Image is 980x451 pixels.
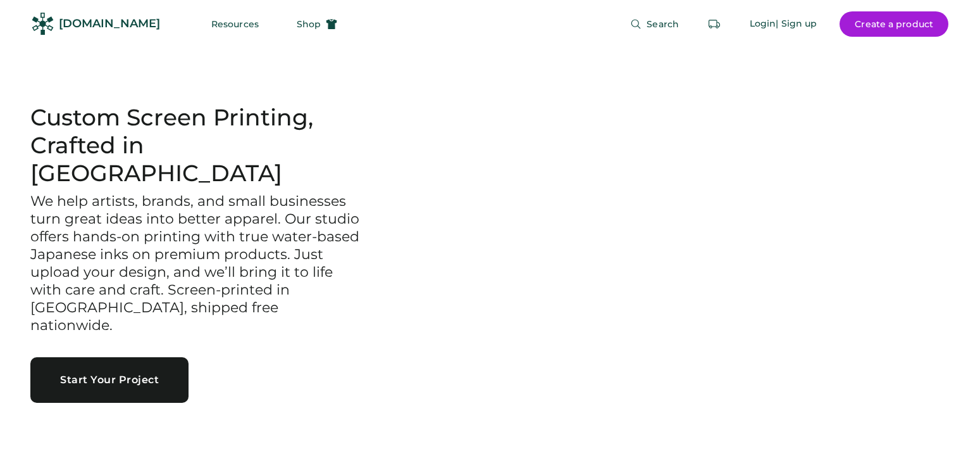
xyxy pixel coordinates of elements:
[282,11,352,37] button: Shop
[647,20,679,29] span: Search
[30,104,362,187] h1: Custom Screen Printing, Crafted in [GEOGRAPHIC_DATA]
[59,16,160,32] div: [DOMAIN_NAME]
[30,193,362,334] h3: We help artists, brands, and small businesses turn great ideas into better apparel. Our studio of...
[840,11,948,37] button: Create a product
[776,18,817,30] div: | Sign up
[196,11,274,37] button: Resources
[297,20,321,29] span: Shop
[750,18,776,30] div: Login
[615,11,694,37] button: Search
[30,357,189,403] button: Start Your Project
[702,11,727,37] button: Retrieve an order
[32,13,54,35] img: Rendered Logo - Screens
